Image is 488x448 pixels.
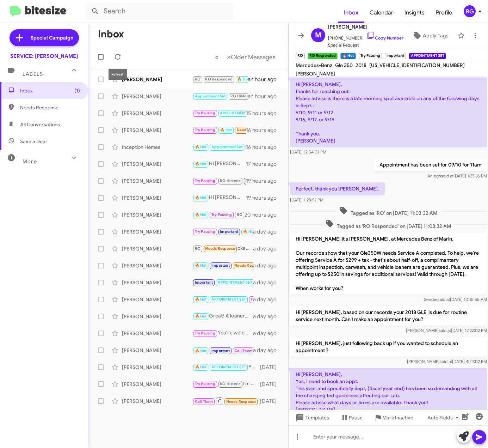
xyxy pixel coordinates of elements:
[335,411,368,424] button: Pause
[260,381,283,388] div: [DATE]
[253,296,283,303] div: a day ago
[122,127,192,134] div: [PERSON_NAME]
[122,364,192,371] div: [PERSON_NAME]
[399,2,430,23] span: Insights
[195,365,207,369] span: 🔥 Hot
[211,263,230,268] span: Important
[406,29,454,42] button: Apply Tags
[122,398,192,405] div: [PERSON_NAME]
[290,182,385,195] p: Perfect, thank you [PERSON_NAME].
[220,111,254,115] span: APPOINTMENT SET
[192,346,253,355] div: Inbound Call
[195,229,215,234] span: Try Pausing
[308,53,338,59] small: RO Responded
[246,194,283,201] div: 19 hours ago
[427,411,461,424] span: Auto Fields
[296,71,335,77] span: [PERSON_NAME]
[237,212,242,217] span: RO
[248,93,282,100] div: an hour ago
[195,195,207,200] span: 🔥 Hot
[290,149,326,155] span: [DATE] 12:54:01 PM
[122,110,192,117] div: [PERSON_NAME]
[215,53,219,61] span: «
[220,382,241,386] span: RO Historic
[349,411,363,424] span: Pause
[243,229,255,234] span: 🔥 Hot
[195,162,207,166] span: 🔥 Hot
[223,50,280,64] button: Next
[359,53,382,59] small: Try Pausing
[192,278,253,286] div: Thank you for letting me know! If you need any assistance in the future or want to schedule an ap...
[260,398,283,405] div: [DATE]
[122,381,192,388] div: [PERSON_NAME]
[211,212,232,217] span: Try Pausing
[20,121,60,128] span: All Conversations
[245,211,283,218] div: 20 hours ago
[248,76,282,83] div: an hour ago
[192,211,245,219] div: I'm glad to hear that you had a positive experience with our service department! If you need to s...
[458,5,480,17] button: RG
[373,158,487,171] p: Appointment has been set for 09/10 for 11am
[122,296,192,303] div: [PERSON_NAME]
[23,158,37,165] span: More
[356,62,366,68] span: 2018
[20,104,80,111] span: Needs Response
[385,53,406,59] small: Important
[364,2,399,23] a: Calendar
[192,75,248,83] div: Sounds good!
[407,359,487,364] span: [PERSON_NAME] [DATE] 4:24:02 PM
[336,206,440,217] span: Tagged as 'RO' on [DATE] 11:03:32 AM
[328,42,403,49] span: Special Request
[122,330,192,337] div: [PERSON_NAME]
[323,219,454,230] span: Tagged as 'RO Responded' on [DATE] 11:03:32 AM
[122,144,192,151] div: Inception Homes
[441,173,453,178] span: said at
[85,3,233,20] input: Search
[253,262,283,269] div: a day ago
[122,93,192,100] div: [PERSON_NAME]
[195,382,215,386] span: Try Pausing
[122,262,192,269] div: [PERSON_NAME]
[369,62,465,68] span: [US_VEHICLE_IDENTIFICATION_NUMBER]
[246,110,283,117] div: 15 hours ago
[205,77,232,81] span: RO Responded
[328,23,403,31] span: [PERSON_NAME]
[195,280,213,285] span: Important
[253,279,283,286] div: a day ago
[382,411,413,424] span: Mark Inactive
[23,71,43,77] span: Labels
[211,297,246,302] span: APPOINTMENT SET
[122,76,192,83] div: [PERSON_NAME]
[237,128,267,132] span: Needs Response
[211,145,242,149] span: Appointment Set
[290,306,487,326] p: Hi [PERSON_NAME], based on our records your 2018 GLE is due for routine service next month. Can I...
[195,145,207,149] span: 🔥 Hot
[251,297,271,302] span: Try Pausing
[290,78,487,147] p: Hi [PERSON_NAME], thanks for reaching out. Please advise is there is a late morning spot availabl...
[338,2,364,23] span: Inbox
[122,313,192,320] div: [PERSON_NAME]
[424,297,487,302] span: Sender [DATE] 10:15:55 AM
[246,127,283,134] div: 16 hours ago
[192,126,246,134] div: Great
[122,245,192,252] div: [PERSON_NAME]
[98,29,124,40] h1: Inbox
[290,197,323,202] span: [DATE] 1:28:51 PM
[253,313,283,320] div: a day ago
[211,365,246,369] span: APPOINTMENT SET
[211,349,230,353] span: Important
[427,173,487,178] span: Arliegh [DATE] 1:23:36 PM
[253,347,283,354] div: a day ago
[10,53,78,60] div: SERVICE: [PERSON_NAME]
[220,128,232,132] span: 🔥 Hot
[430,2,458,23] span: Profile
[290,368,487,416] p: Hi [PERSON_NAME], Yes, I need to book an appt. This year and specifically Sept, (fiscal year end)...
[122,347,192,354] div: [PERSON_NAME]
[192,177,246,185] div: Hi [PERSON_NAME], just following up regarding your service. Since you still have your Pre-Paid Ma...
[31,34,73,41] span: Special Campaign
[211,50,223,64] button: Previous
[195,399,213,404] span: Call Them
[226,399,256,404] span: Needs Response
[253,245,283,252] div: a day ago
[195,128,215,132] span: Try Pausing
